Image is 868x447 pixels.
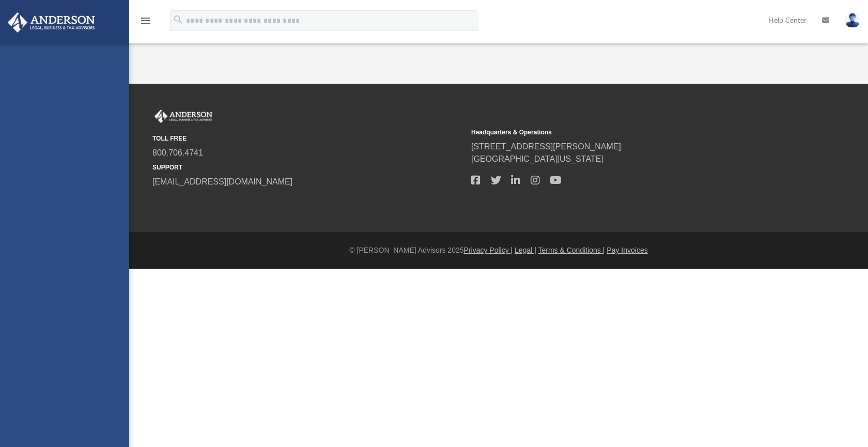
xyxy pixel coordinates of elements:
[471,142,621,151] a: [STREET_ADDRESS][PERSON_NAME]
[129,245,868,256] div: © [PERSON_NAME] Advisors 2025
[515,246,536,254] a: Legal |
[139,14,152,27] i: menu
[607,246,647,254] a: Pay Invoices
[464,246,513,254] a: Privacy Policy |
[845,13,860,28] img: User Pic
[152,177,292,186] a: [EMAIL_ADDRESS][DOMAIN_NAME]
[152,163,464,172] small: SUPPORT
[538,246,605,254] a: Terms & Conditions |
[139,20,152,27] a: menu
[152,110,214,123] img: Anderson Advisors Platinum Portal
[471,155,603,163] a: [GEOGRAPHIC_DATA][US_STATE]
[471,128,783,137] small: Headquarters & Operations
[5,12,98,33] img: Anderson Advisors Platinum Portal
[173,14,184,25] i: search
[152,134,464,143] small: TOLL FREE
[152,148,203,157] a: 800.706.4741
